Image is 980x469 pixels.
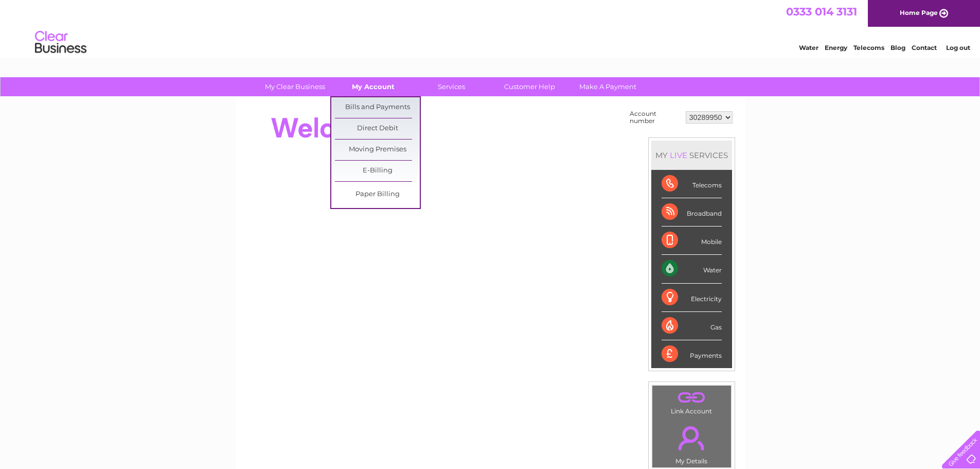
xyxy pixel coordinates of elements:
div: Telecoms [662,170,722,198]
img: logo.png [34,27,87,58]
a: Make A Payment [565,77,650,96]
a: Direct Debit [335,118,420,139]
div: Payments [662,340,722,368]
div: LIVE [668,150,689,160]
div: Gas [662,312,722,340]
a: Water [799,44,818,51]
a: 0333 014 3131 [786,5,857,18]
a: Log out [946,44,970,51]
a: Blog [890,44,905,51]
a: Paper Billing [335,184,420,205]
a: . [655,388,728,406]
a: Services [409,77,494,96]
a: Moving Premises [335,140,420,160]
a: Customer Help [487,77,572,96]
a: E-Billing [335,161,420,181]
a: . [655,420,728,456]
div: Clear Business is a trading name of Verastar Limited (registered in [GEOGRAPHIC_DATA] No. 3667643... [247,6,734,50]
a: My Clear Business [253,77,337,96]
div: Water [662,255,722,283]
div: Broadband [662,198,722,227]
td: Account number [627,108,683,127]
td: My Details [652,418,732,468]
a: Telecoms [853,44,884,51]
a: Bills and Payments [335,97,420,118]
a: Energy [825,44,847,51]
div: Mobile [662,227,722,255]
td: Link Account [652,385,732,418]
div: Electricity [662,284,722,312]
a: My Account [331,77,416,96]
div: MY SERVICES [651,141,732,170]
a: Contact [912,44,937,51]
